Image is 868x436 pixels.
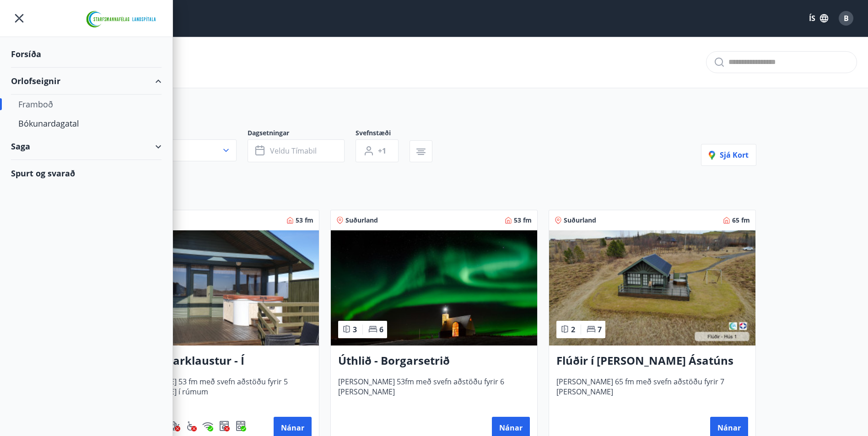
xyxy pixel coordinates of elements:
[571,324,575,335] span: 2
[120,377,312,407] span: [PERSON_NAME] 53 fm með svefn aðstöðu fyrir 5 [PERSON_NAME] í rúmum
[169,420,180,431] img: nH7E6Gw2rvWFb8XaSdRp44dhkQaj4PJkOoRYItBQ.svg
[804,10,833,27] button: ÍS
[598,324,602,335] span: 7
[356,128,410,139] span: Svefnstæði
[18,95,154,114] div: Framboð
[701,144,756,166] button: Sjá kort
[202,420,213,431] img: HJRyFFsYp6qjeUYhR4dAD8CaCEsnIFYZ05miwXoh.svg
[556,377,748,407] span: [PERSON_NAME] 65 fm með svefn aðstöðu fyrir 7 [PERSON_NAME]
[514,216,532,225] span: 53 fm
[112,128,248,139] span: Svæði
[556,353,748,369] h3: Flúðir í [PERSON_NAME] Ásatúns hús 1 - í [GEOGRAPHIC_DATA] C
[270,146,317,156] span: Veldu tímabil
[219,420,230,431] div: Þvottavél
[82,10,162,28] img: union_logo
[11,133,162,160] div: Saga
[11,10,27,27] button: menu
[202,420,213,431] div: Þráðlaust net
[120,353,312,369] h3: Kirkjubæjarklaustur - Í [PERSON_NAME] Hæðargarðs
[338,353,530,369] h3: Úthlið - Borgarsetrið
[296,216,313,225] span: 53 fm
[331,230,537,346] img: Paella dish
[219,420,230,431] img: Dl16BY4EX9PAW649lg1C3oBuIaAsR6QVDQBO2cTm.svg
[18,114,154,133] div: Bókunardagatal
[835,7,857,29] button: B
[709,150,749,160] span: Sjá kort
[844,13,849,23] span: B
[186,420,197,431] div: Aðgengi fyrir hjólastól
[11,68,162,95] div: Orlofseignir
[112,139,237,161] button: Allt
[113,230,319,346] img: Paella dish
[235,420,246,431] img: 7hj2GulIrg6h11dFIpsIzg8Ak2vZaScVwTihwv8g.svg
[11,41,162,68] div: Forsíða
[378,146,386,156] span: +1
[564,216,596,225] span: Suðurland
[186,420,197,431] img: 8IYIKVZQyRlUC6HQIIUSdjpPGRncJsz2RzLgWvp4.svg
[248,139,345,162] button: Veldu tímabil
[235,420,246,431] div: Uppþvottavél
[379,324,383,335] span: 6
[732,216,750,225] span: 65 fm
[356,139,399,162] button: +1
[169,420,180,431] div: Hleðslustöð fyrir rafbíla
[248,128,356,139] span: Dagsetningar
[353,324,357,335] span: 3
[549,230,755,346] img: Paella dish
[11,160,162,186] div: Spurt og svarað
[345,216,378,225] span: Suðurland
[338,377,530,407] span: [PERSON_NAME] 53fm með svefn aðstöðu fyrir 6 [PERSON_NAME]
